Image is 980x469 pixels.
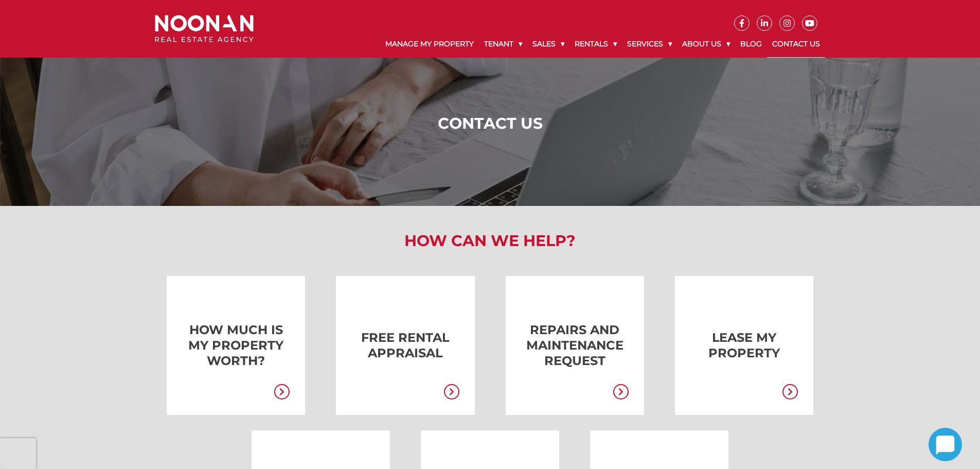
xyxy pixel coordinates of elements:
[527,31,569,57] a: Sales
[735,31,767,57] a: Blog
[155,15,254,42] img: Noonan Real Estate Agency
[157,114,823,133] h1: Contact Us
[622,31,677,57] a: Services
[380,31,479,57] a: Manage My Property
[767,31,825,58] a: Contact Us
[147,232,833,250] h2: How Can We Help?
[569,31,622,57] a: Rentals
[479,31,527,57] a: Tenant
[677,31,735,57] a: About Us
